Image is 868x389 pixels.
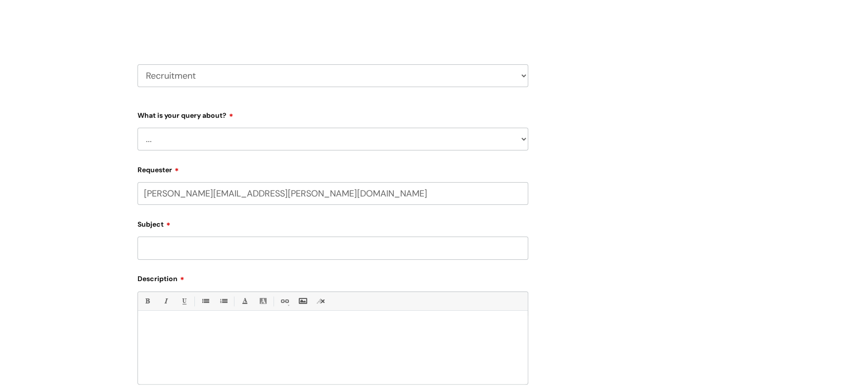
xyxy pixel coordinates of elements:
h2: Select issue type [137,14,528,32]
a: Italic (Ctrl-I) [159,295,172,307]
input: Email [137,182,528,205]
a: Font Color [238,295,251,307]
label: Subject [137,217,528,229]
a: Insert Image... [296,295,309,307]
a: • Unordered List (Ctrl-Shift-7) [199,295,211,307]
a: Back Color [257,295,269,307]
a: 1. Ordered List (Ctrl-Shift-8) [217,295,229,307]
label: What is your query about? [137,108,528,120]
a: Remove formatting (Ctrl-\) [315,295,327,307]
label: Requester [137,162,528,174]
a: Link [278,295,290,307]
label: Description [137,271,528,283]
a: Bold (Ctrl-B) [141,295,153,307]
a: Underline(Ctrl-U) [178,295,190,307]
